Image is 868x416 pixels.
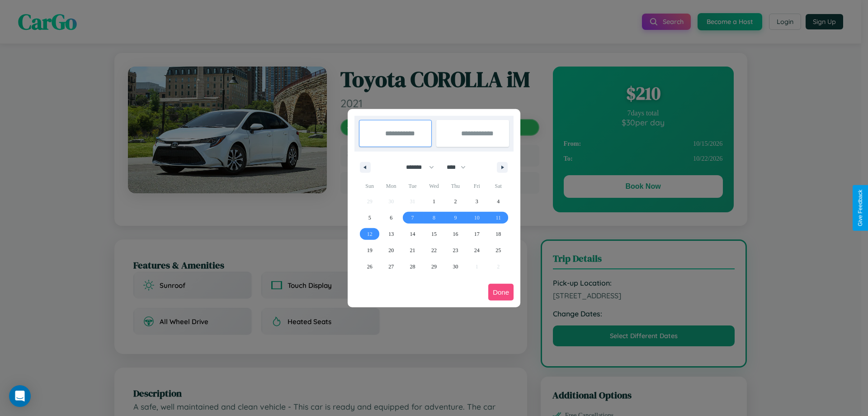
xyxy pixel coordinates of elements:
[497,193,500,210] span: 4
[488,284,514,301] button: Done
[445,226,466,242] button: 16
[857,190,863,226] div: Give Feedback
[380,210,401,226] button: 6
[359,179,380,193] span: Sun
[495,210,501,226] span: 11
[388,226,394,242] span: 13
[445,258,466,275] button: 30
[474,226,480,242] span: 17
[380,179,401,193] span: Mon
[423,210,444,226] button: 8
[453,258,458,275] span: 30
[453,242,458,258] span: 23
[474,210,480,226] span: 10
[423,242,444,258] button: 22
[466,242,487,258] button: 24
[402,258,423,275] button: 28
[410,242,415,258] span: 21
[402,210,423,226] button: 7
[380,258,401,275] button: 27
[367,258,373,275] span: 26
[476,193,478,210] span: 3
[410,226,415,242] span: 14
[431,242,437,258] span: 22
[488,210,509,226] button: 11
[488,226,509,242] button: 18
[368,210,371,226] span: 5
[380,226,401,242] button: 13
[445,193,466,210] button: 2
[410,258,415,275] span: 28
[9,385,31,407] div: Open Intercom Messenger
[474,242,480,258] span: 24
[390,210,392,226] span: 6
[423,226,444,242] button: 15
[453,226,458,242] span: 16
[359,242,380,258] button: 19
[466,210,487,226] button: 10
[445,210,466,226] button: 9
[488,193,509,210] button: 4
[488,242,509,258] button: 25
[488,179,509,193] span: Sat
[367,226,373,242] span: 12
[402,226,423,242] button: 14
[423,179,444,193] span: Wed
[423,258,444,275] button: 29
[388,258,394,275] span: 27
[495,226,501,242] span: 18
[402,179,423,193] span: Tue
[466,179,487,193] span: Fri
[431,258,437,275] span: 29
[359,258,380,275] button: 26
[411,210,414,226] span: 7
[359,226,380,242] button: 12
[454,210,457,226] span: 9
[445,242,466,258] button: 23
[380,242,401,258] button: 20
[402,242,423,258] button: 21
[433,210,435,226] span: 8
[431,226,437,242] span: 15
[466,193,487,210] button: 3
[466,226,487,242] button: 17
[423,193,444,210] button: 1
[388,242,394,258] span: 20
[445,179,466,193] span: Thu
[454,193,457,210] span: 2
[367,242,373,258] span: 19
[433,193,435,210] span: 1
[359,210,380,226] button: 5
[495,242,501,258] span: 25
